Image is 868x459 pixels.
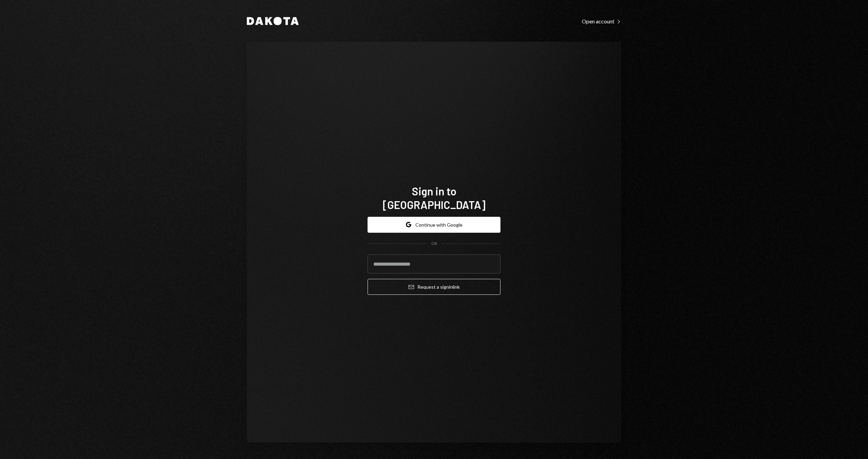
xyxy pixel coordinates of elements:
[368,279,500,295] button: Request a signinlink
[368,217,500,233] button: Continue with Google
[582,17,621,25] a: Open account
[582,18,621,25] div: Open account
[368,184,500,211] h1: Sign in to [GEOGRAPHIC_DATA]
[431,241,437,247] div: OR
